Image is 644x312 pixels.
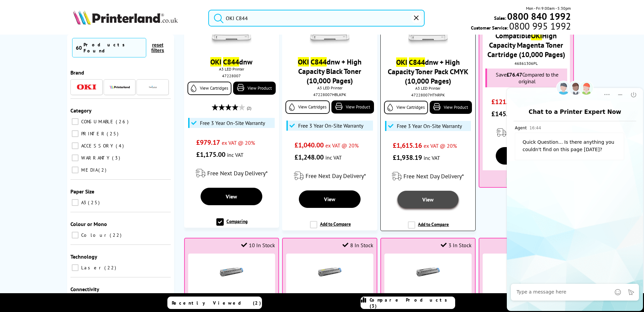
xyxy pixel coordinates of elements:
mark: OKI [298,57,309,66]
span: inc VAT [227,151,244,158]
a: Compare Products (3) [361,297,455,309]
a: OKI C844dnw [210,57,253,66]
span: Customer Service: [471,23,571,31]
span: Colour [79,232,109,238]
img: K18423ZA-small.gif [220,260,243,284]
span: Recently Viewed (2) [172,300,261,306]
div: 47228007HTNRPK [386,92,470,97]
span: 25 [88,199,101,206]
span: Free Next Day Delivery* [207,169,268,177]
span: Sales: [494,15,506,21]
img: Printerland Logo [73,10,178,25]
a: View [397,191,459,208]
a: Recently Viewed (2) [167,297,262,309]
a: View [299,190,361,208]
a: View [201,188,262,205]
a: View Product [331,100,374,114]
span: 3 [112,155,122,161]
a: View Cartridges [285,100,329,114]
span: Compare Products (3) [370,297,455,309]
div: modal_delivery [187,164,276,183]
span: Mon - Fri 9:00am - 5:30pm [526,5,571,11]
div: 47228007 [189,73,274,78]
b: 0800 840 1992 [507,10,571,23]
span: Brand [70,69,84,76]
a: OKI C844dnw + High Capacity Toner Pack CMYK (10,000 Pages) [388,57,468,86]
span: A3 LED Printer [285,85,374,90]
span: Paper Size [70,188,94,195]
mark: OKI [531,31,542,40]
span: Colour or Mono [70,221,107,227]
label: Add to Compare [408,221,449,234]
input: ACCESSORY 4 [72,142,78,149]
span: Category [70,107,92,114]
div: Save Compared to the original [485,69,567,87]
div: 8 In Stock [342,242,373,249]
a: View Product [233,82,276,95]
span: £145.42 [491,109,515,118]
span: Free Next Day Delivery* [404,172,464,180]
span: inc VAT [325,154,342,161]
span: Connectivity [70,286,99,293]
span: Free 3 Year On-Site Warranty [298,122,363,129]
span: WARRANTY [79,155,111,161]
span: PRINTER [79,131,106,137]
div: modal_delivery [384,167,472,186]
input: A3 25 [72,199,78,206]
span: ex VAT @ 20% [325,142,359,149]
a: OKI C844dnw + High Capacity Black Toner (10,000 Pages) [298,57,362,85]
iframe: chat window [506,77,644,312]
span: £1,615.16 [393,141,422,150]
a: Printerland Logo [73,10,200,26]
span: 26 [116,119,130,125]
div: 46861306PL [484,61,568,66]
input: CONSUMABLE 26 [72,118,78,125]
span: 22 [110,232,123,238]
mark: OKI [396,57,407,67]
span: Technology [70,253,97,260]
span: ACCESSORY [79,143,115,149]
span: Free 3 Year On-Site Warranty [200,120,265,126]
span: Free Next Day Delivery* [306,172,366,180]
input: MEDIA 2 [72,167,78,173]
div: 10 In Stock [241,242,275,249]
span: 60 [76,44,82,51]
img: K18425ZA-small.gif [318,260,341,284]
span: £76.47 [506,71,522,78]
img: Printerland [110,85,130,89]
span: Laser [79,265,104,271]
span: MEDIA [79,167,98,173]
img: Navigator [149,83,157,91]
label: Add to Compare [310,221,351,234]
div: modal_delivery [285,167,374,185]
a: View Cartridges [384,101,428,114]
span: ex VAT @ 20% [424,142,457,149]
span: £1,175.00 [196,150,225,159]
button: reset filters [146,42,169,53]
a: View Cartridges [187,82,231,95]
span: A3 LED Printer [384,86,472,91]
a: CompatibleOKIHigh Capacity Magenta Toner Cartridge (10,000 Pages) [487,31,565,59]
input: Colour 22 [72,232,78,238]
div: Products Found [84,42,143,54]
input: Laser 22 [72,264,78,271]
mark: C844 [223,57,239,66]
span: A3 LED Printer [187,66,276,72]
label: Comparing [216,218,248,231]
input: Search product or brand [208,10,425,27]
span: CONSUMABLE [79,119,115,125]
span: 0800 995 1992 [508,23,571,29]
span: View [324,196,335,203]
div: 3 In Stock [441,242,472,249]
a: View Product [430,101,472,114]
div: modal_delivery [483,123,570,142]
span: £979.17 [196,138,220,147]
span: inc VAT [424,154,440,161]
